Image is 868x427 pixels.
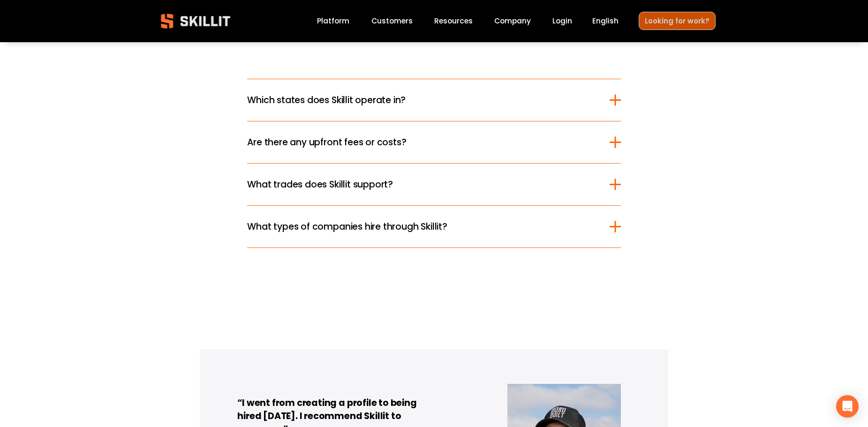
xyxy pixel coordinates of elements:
div: language picker [592,15,619,28]
span: Are there any upfront fees or costs? [247,135,609,149]
span: English [592,15,619,26]
a: Looking for work? [639,12,716,30]
a: Login [552,15,572,28]
img: Skillit [153,7,238,35]
span: What trades does Skillit support? [247,178,609,191]
span: Resources [434,15,473,26]
span: What types of companies hire through Skillit? [247,220,609,233]
button: What trades does Skillit support? [247,164,620,205]
a: Company [494,15,531,28]
button: Which states does Skillit operate in? [247,79,620,121]
span: Which states does Skillit operate in? [247,93,609,107]
button: Are there any upfront fees or costs? [247,121,620,163]
button: What types of companies hire through Skillit? [247,206,620,247]
strong: Frequently Asked Questions [275,7,593,45]
div: Open Intercom Messenger [836,395,859,418]
a: Platform [317,15,349,28]
a: folder dropdown [434,15,473,28]
a: Customers [371,15,413,28]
